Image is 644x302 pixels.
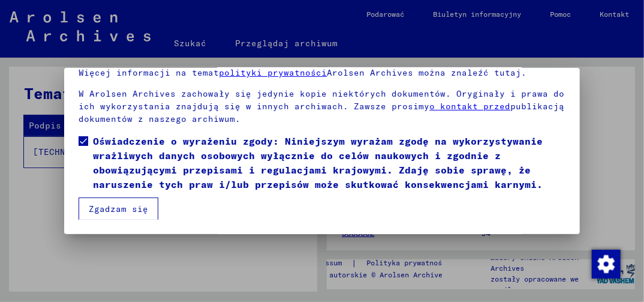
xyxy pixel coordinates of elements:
[591,249,620,278] div: Zmienianie zgody
[429,101,510,112] a: o kontakt przed
[79,88,565,125] p: W Arolsen Archives zachowały się jedynie kopie niektórych dokumentów. Oryginały i prawa do ich wy...
[219,67,327,78] a: polityki prywatności
[592,250,621,279] img: Zmienianie zgody
[79,198,158,220] button: Zgadzam się
[79,67,565,79] p: Więcej informacji na temat Arolsen Archives można znaleźć tutaj.
[93,135,543,190] font: Oświadczenie o wyrażeniu zgody: Niniejszym wyrażam zgodę na wykorzystywanie wrażliwych danych oso...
